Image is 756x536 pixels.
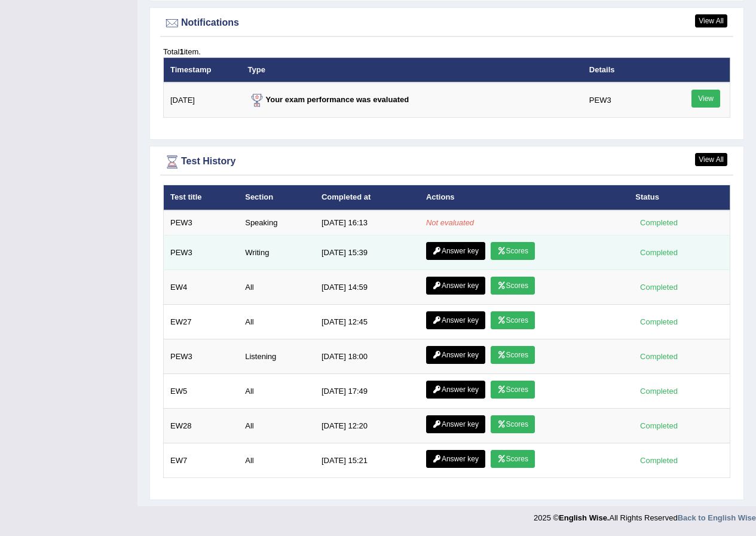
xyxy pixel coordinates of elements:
td: [DATE] 12:20 [315,409,420,443]
td: EW4 [164,270,239,305]
a: Answer key [426,381,485,399]
div: 2025 © All Rights Reserved [534,506,756,523]
td: Listening [238,339,315,374]
td: EW27 [164,305,239,339]
a: View All [695,14,727,27]
td: [DATE] 15:21 [315,443,420,478]
a: Scores [491,381,535,399]
b: 1 [179,47,183,56]
a: Scores [491,311,535,329]
td: [DATE] 16:13 [315,210,420,235]
a: Answer key [426,311,485,329]
td: Writing [238,235,315,270]
td: All [238,374,315,409]
th: Actions [420,185,629,210]
a: Answer key [426,450,485,468]
a: Answer key [426,277,485,295]
td: [DATE] 14:59 [315,270,420,305]
div: Notifications [163,14,730,32]
th: Timestamp [164,57,241,82]
th: Completed at [315,185,420,210]
strong: English Wise. [559,513,609,522]
td: PEW3 [164,210,239,235]
div: Total item. [163,46,730,57]
div: Completed [635,216,682,229]
td: [DATE] 18:00 [315,339,420,374]
a: Back to English Wise [678,513,756,522]
a: Scores [491,450,535,468]
td: EW7 [164,443,239,478]
td: [DATE] [164,82,241,118]
th: Type [241,57,583,82]
strong: Your exam performance was evaluated [248,95,409,104]
div: Completed [635,316,682,328]
a: Scores [491,415,535,433]
div: Completed [635,246,682,259]
td: [DATE] 12:45 [315,305,420,339]
td: Speaking [238,210,315,235]
td: All [238,409,315,443]
div: Completed [635,350,682,363]
td: All [238,305,315,339]
div: Completed [635,281,682,293]
td: PEW3 [164,339,239,374]
div: Completed [635,419,682,432]
td: EW28 [164,409,239,443]
td: [DATE] 17:49 [315,374,420,409]
a: Scores [491,277,535,295]
th: Section [238,185,315,210]
td: EW5 [164,374,239,409]
td: PEW3 [164,235,239,270]
td: PEW3 [583,82,659,118]
a: Answer key [426,242,485,260]
a: View [691,90,720,108]
td: All [238,270,315,305]
a: Scores [491,242,535,260]
a: Scores [491,346,535,364]
a: Answer key [426,415,485,433]
div: Test History [163,153,730,171]
div: Completed [635,385,682,397]
th: Test title [164,185,239,210]
td: All [238,443,315,478]
th: Status [629,185,730,210]
th: Details [583,57,659,82]
td: [DATE] 15:39 [315,235,420,270]
div: Completed [635,454,682,467]
a: Answer key [426,346,485,364]
a: View All [695,153,727,166]
em: Not evaluated [426,218,474,227]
